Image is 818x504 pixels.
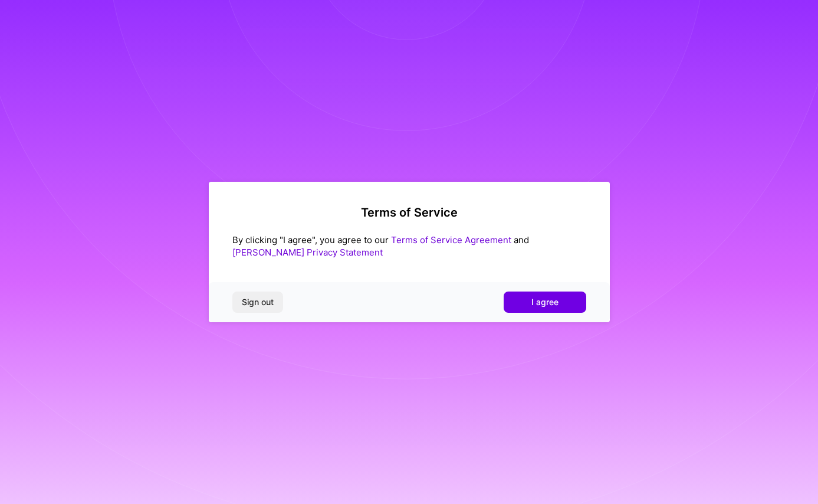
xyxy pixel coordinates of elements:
button: Sign out [232,292,283,313]
a: Terms of Service Agreement [391,234,511,246]
a: [PERSON_NAME] Privacy Statement [232,247,383,258]
span: Sign out [242,296,274,308]
span: I agree [531,296,559,308]
button: I agree [504,292,586,313]
div: By clicking "I agree", you agree to our and [232,234,586,258]
h2: Terms of Service [232,205,586,220]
